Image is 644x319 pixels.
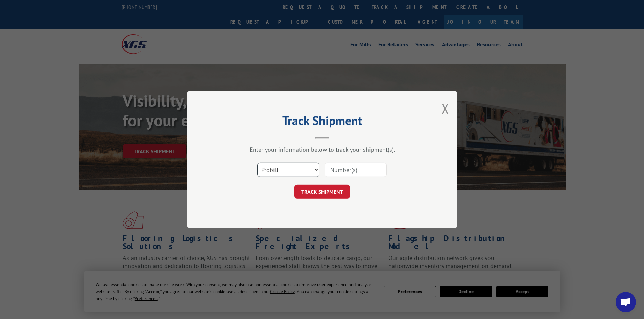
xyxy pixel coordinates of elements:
h2: Track Shipment [221,116,424,129]
button: TRACK SHIPMENT [294,185,350,199]
div: Open chat [616,292,636,312]
button: Close modal [442,100,449,117]
div: Enter your information below to track your shipment(s). [221,145,424,153]
input: Number(s) [325,163,387,177]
